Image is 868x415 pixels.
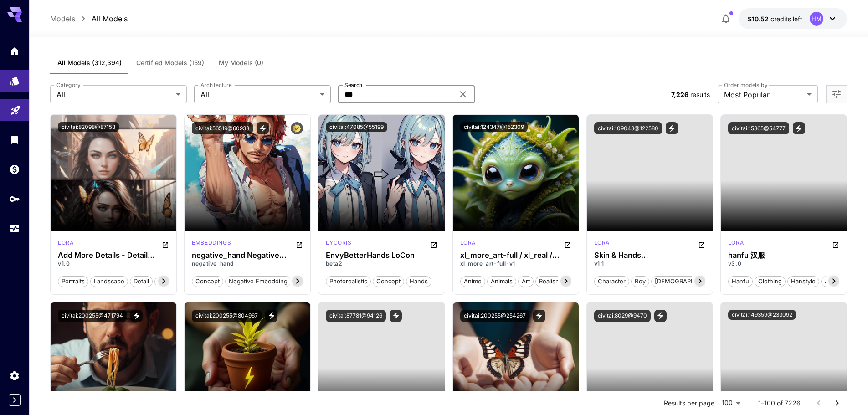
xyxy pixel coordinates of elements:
p: lora [58,239,73,247]
button: civitai:200255@254267 [460,310,529,322]
div: Add More Details - Detail Enhancer / Tweaker (细节调整) LoRA [58,251,169,260]
span: hanstyle [788,277,819,286]
a: Models [50,13,75,24]
p: xl_more_art-full-v1 [460,260,571,268]
button: negative embedding [225,275,291,287]
span: 7,226 [671,91,688,98]
button: View trigger words [654,310,667,322]
span: art [519,277,533,286]
a: All Models [92,13,128,24]
div: API Keys [9,193,20,205]
div: Expand sidebar [9,394,21,406]
div: SDXL 1.0 [460,239,476,250]
span: hands [406,277,431,286]
div: SD 1.5 [326,239,351,250]
p: lora [728,239,744,247]
button: civitai:200255@471794 [58,310,127,322]
label: Architecture [200,81,231,89]
span: Certified Models (159) [136,59,204,67]
span: boy [632,277,649,286]
div: Wallet [9,164,20,175]
button: civitai:200255@804967 [192,310,262,322]
h3: xl_more_art-full / xl_real / Enhancer [460,251,571,260]
p: negative_hand [192,260,303,268]
button: View trigger words [130,310,143,322]
button: hanstyle [787,275,819,287]
button: anime [460,275,485,287]
span: anime [461,277,485,286]
h3: negative_hand Negative Embedding [192,251,303,260]
div: Home [9,46,20,57]
button: Open in CivitAI [564,239,571,250]
button: hanfu [728,275,753,287]
span: animals [488,277,516,286]
button: civitai:47085@55199 [326,122,387,132]
button: Go to next page [828,394,846,412]
p: v1.1 [594,260,705,268]
p: v3.0 [728,260,839,268]
span: detail [130,277,152,286]
p: lora [594,239,610,247]
span: photorealistic [326,277,370,286]
span: All [56,89,172,100]
p: embeddings [192,239,231,247]
button: civitai:124347@152309 [460,122,528,132]
button: civitai:109043@122580 [594,122,662,134]
div: SD 1.5 [728,239,744,250]
h3: hanfu 汉服 [728,251,839,260]
label: Order models by [724,81,767,89]
button: tool [154,275,174,287]
button: landscape [90,275,128,287]
span: $10.52 [748,15,770,23]
div: 100 [718,396,744,410]
div: Usage [9,223,20,234]
button: concept [373,275,404,287]
div: Library [9,134,20,145]
span: credits left [770,15,802,23]
span: [DEMOGRAPHIC_DATA] [652,277,724,286]
span: hanfu [729,277,752,286]
div: HM [810,12,823,26]
h3: Add More Details - Detail Enhancer / Tweaker (细节调整) [PERSON_NAME] [58,251,169,260]
button: View trigger words [257,122,269,134]
button: jinstyle [821,275,850,287]
h3: Skin & Hands ([DEMOGRAPHIC_DATA]/[DEMOGRAPHIC_DATA]) from Polyhedron [594,251,705,260]
button: photorealistic [326,275,371,287]
p: Results per page [664,399,714,408]
span: landscape [91,277,128,286]
p: 1–100 of 7226 [758,399,801,408]
p: v1.0 [58,260,169,268]
button: character [594,275,629,287]
span: jinstyle [822,277,849,286]
button: Open in CivitAI [430,239,437,250]
label: Search [344,81,362,89]
button: concept [192,275,223,287]
button: civitai:82098@87153 [58,122,119,132]
button: animals [487,275,516,287]
div: SD 1.5 [192,239,231,250]
p: lora [460,239,476,247]
div: Settings [9,370,20,381]
div: SD 1.5 [58,239,73,250]
button: Open more filters [831,89,842,100]
button: View trigger words [793,122,805,134]
span: concept [192,277,223,286]
button: Open in CivitAI [296,239,303,250]
button: civitai:149359@233092 [728,310,796,320]
span: character [595,277,629,286]
span: concept [373,277,404,286]
button: View trigger words [265,310,277,322]
div: Models [9,72,20,84]
span: All [200,89,316,100]
span: portraits [58,277,88,286]
button: civitai:15365@54777 [728,122,789,134]
span: results [690,91,710,98]
button: detail [130,275,153,287]
h3: EnvyBetterHands LoCon [326,251,437,260]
